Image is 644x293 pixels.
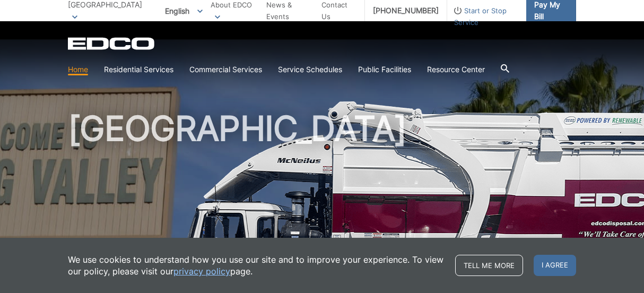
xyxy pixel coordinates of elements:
[68,254,445,277] p: We use cookies to understand how you use our site and to improve your experience. To view our pol...
[68,64,88,75] a: Home
[427,64,485,75] a: Resource Center
[455,255,523,276] a: Tell me more
[157,2,211,20] span: English
[534,255,576,276] span: I agree
[173,265,230,277] a: privacy policy
[189,64,262,75] a: Commercial Services
[278,64,342,75] a: Service Schedules
[358,64,411,75] a: Public Facilities
[104,64,173,75] a: Residential Services
[68,37,156,50] a: EDCD logo. Return to the homepage.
